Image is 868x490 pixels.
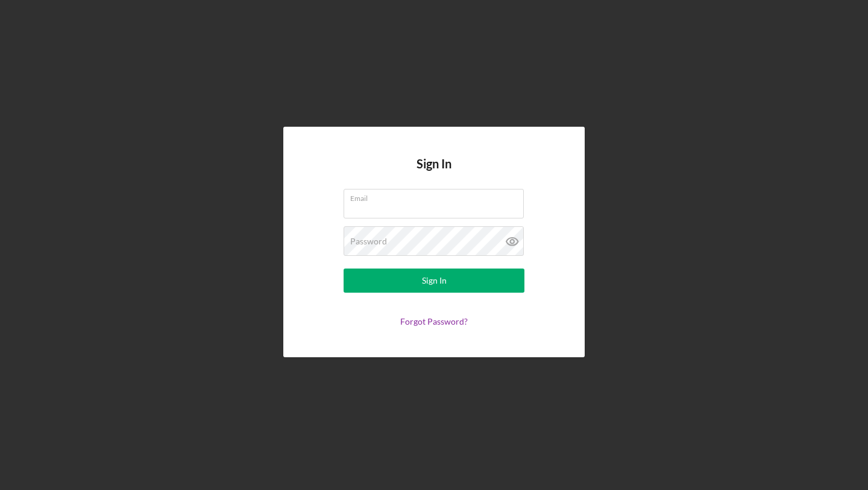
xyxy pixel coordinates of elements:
[422,269,447,293] div: Sign In
[350,189,524,203] label: Email
[417,157,451,189] h4: Sign In
[344,269,524,293] button: Sign In
[400,316,468,326] a: Forgot Password?
[350,237,387,246] label: Password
